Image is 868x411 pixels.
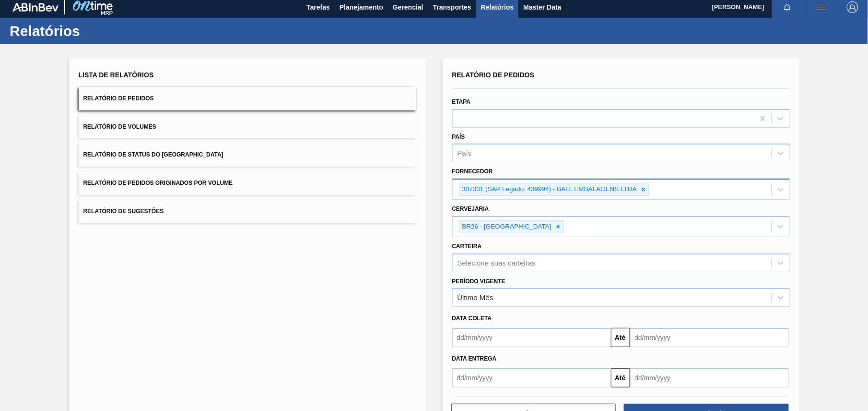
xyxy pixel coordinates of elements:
label: Fornecedor [452,168,493,175]
span: Relatório de Sugestões [83,208,164,215]
span: Lista de Relatórios [79,71,154,79]
input: dd/mm/yyyy [630,328,789,347]
button: Notificações [772,0,803,14]
label: Cervejaria [452,205,489,212]
div: Selecione suas carteiras [457,259,536,267]
button: Relatório de Pedidos Originados por Volume [79,171,416,195]
button: Até [611,328,630,347]
img: Logout [847,1,858,13]
span: Relatórios [481,1,514,13]
span: Tarefas [306,1,330,13]
button: Relatório de Pedidos [79,87,416,110]
label: Etapa [452,98,471,105]
h1: Relatórios [10,25,180,36]
span: Gerencial [393,1,423,13]
label: Carteira [452,243,482,250]
span: Data entrega [452,355,497,362]
span: Data coleta [452,315,492,322]
button: Relatório de Sugestões [79,200,416,223]
span: Planejamento [340,1,383,13]
label: País [452,133,465,140]
img: userActions [816,1,828,13]
span: Relatório de Status do [GEOGRAPHIC_DATA] [83,151,223,158]
button: Relatório de Volumes [79,115,416,139]
span: Relatório de Pedidos [452,71,535,79]
div: Último Mês [457,294,493,302]
input: dd/mm/yyyy [452,368,611,387]
button: Até [611,368,630,387]
div: 307331 (SAP Legado: 439994) - BALL EMBALAGENS LTDA [459,183,638,195]
span: Transportes [433,1,471,13]
div: BR26 - [GEOGRAPHIC_DATA] [459,221,553,233]
span: Relatório de Pedidos Originados por Volume [83,180,233,186]
div: País [457,149,472,157]
span: Relatório de Volumes [83,123,156,130]
span: Master Data [523,1,561,13]
img: TNhmsLtSVTkK8tSr43FrP2fwEKptu5GPRR3wAAAABJRU5ErkJggg== [12,3,59,12]
input: dd/mm/yyyy [452,328,611,347]
span: Relatório de Pedidos [83,95,154,102]
label: Período Vigente [452,278,505,285]
input: dd/mm/yyyy [630,368,789,387]
button: Relatório de Status do [GEOGRAPHIC_DATA] [79,143,416,167]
